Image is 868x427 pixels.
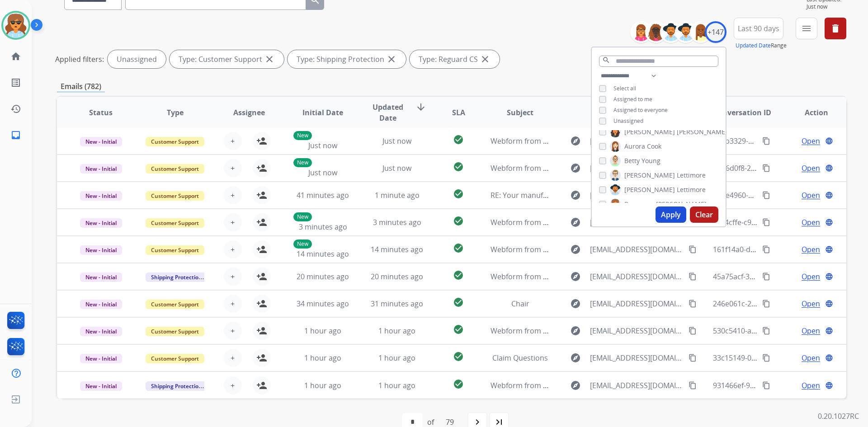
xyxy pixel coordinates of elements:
span: Open [802,380,820,391]
p: New [293,131,312,140]
div: Unassigned [108,50,166,68]
span: 1 hour ago [304,380,341,390]
mat-icon: person_add [256,190,267,201]
mat-icon: language [825,191,833,199]
mat-icon: menu [801,23,812,34]
div: Type: Reguard CS [410,50,500,68]
span: Webform from [EMAIL_ADDRESS][DOMAIN_NAME] on [DATE] [491,136,695,146]
span: [EMAIL_ADDRESS][DOMAIN_NAME] [590,271,683,282]
span: Open [802,298,820,309]
mat-icon: check_circle [453,134,464,145]
span: Assigned to everyone [613,106,668,114]
span: Initial Date [302,107,343,118]
button: + [224,186,242,204]
span: 20 minutes ago [371,272,423,282]
div: Type: Customer Support [170,50,284,68]
mat-icon: content_copy [689,245,697,253]
mat-icon: delete [830,23,841,34]
mat-icon: content_copy [689,300,697,308]
mat-icon: arrow_downward [415,102,426,113]
span: [EMAIL_ADDRESS][DOMAIN_NAME] [590,298,683,309]
button: + [224,267,242,286]
span: Open [802,325,820,336]
mat-icon: content_copy [762,300,770,308]
span: [PERSON_NAME] [624,127,675,136]
span: 161f14a0-d2b4-47fe-9f03-ca1f20d8de82 [713,244,846,254]
p: Emails (782) [57,81,105,92]
span: New - Initial [80,354,122,363]
span: [EMAIL_ADDRESS][DOMAIN_NAME] [590,136,683,146]
th: Action [772,97,846,128]
p: New [293,239,312,249]
span: 14 minutes ago [371,244,423,254]
span: Customer Support [146,354,204,363]
span: New - Initial [80,164,122,174]
mat-icon: explore [570,298,581,309]
mat-icon: content_copy [762,218,770,226]
button: + [224,349,242,367]
button: + [224,240,242,258]
mat-icon: content_copy [762,272,770,281]
img: avatar [3,13,28,38]
span: [EMAIL_ADDRESS][DOMAIN_NAME] [590,352,683,363]
mat-icon: content_copy [762,327,770,335]
mat-icon: check_circle [453,270,464,281]
mat-icon: check_circle [453,297,464,308]
span: New - Initial [80,191,122,201]
mat-icon: home [10,51,21,62]
span: Last 90 days [738,27,779,30]
span: Just now [308,168,337,178]
span: 246e061c-2954-476f-a5da-84ec5aca7fb6 [713,299,848,309]
span: Updated Date [368,102,409,123]
span: 20 minutes ago [297,272,349,282]
span: 530c5410-a490-4ca5-9223-68a956a74932 [713,326,851,336]
span: Range [736,42,787,49]
span: New - Initial [80,137,122,146]
mat-icon: person_add [256,325,267,336]
mat-icon: person_add [256,298,267,309]
button: + [224,322,242,340]
span: Customer Support [146,245,204,255]
span: Open [802,352,820,363]
mat-icon: person_add [256,271,267,282]
span: 1 hour ago [304,353,341,363]
span: 931466ef-909e-4b0b-9245-88d974d09f76 [713,380,850,390]
mat-icon: explore [570,136,581,146]
mat-icon: language [825,327,833,335]
mat-icon: explore [570,325,581,336]
mat-icon: content_copy [689,272,697,281]
span: Cook [647,142,661,151]
mat-icon: explore [570,380,581,391]
span: Unassigned [613,117,643,125]
button: + [224,376,242,394]
mat-icon: language [825,300,833,308]
p: 0.20.1027RC [818,411,859,422]
mat-icon: language [825,272,833,281]
div: +147 [705,21,726,43]
button: Updated Date [736,42,771,49]
mat-icon: check_circle [453,216,464,226]
span: 41 minutes ago [297,190,349,200]
mat-icon: content_copy [689,327,697,335]
div: Type: Shipping Protection [288,50,406,68]
mat-icon: list_alt [10,77,21,88]
mat-icon: search [602,56,610,64]
mat-icon: check_circle [453,188,464,199]
mat-icon: explore [570,244,581,255]
span: Open [802,271,820,282]
mat-icon: close [264,54,275,65]
span: Assignee [233,107,265,118]
span: 34 minutes ago [297,299,349,309]
span: 31 minutes ago [371,299,423,309]
mat-icon: explore [570,163,581,174]
span: [EMAIL_ADDRESS][DOMAIN_NAME] [590,163,683,174]
mat-icon: explore [570,217,581,228]
span: + [231,163,235,174]
span: Assigned to me [613,95,652,103]
mat-icon: inbox [10,130,21,141]
p: New [293,212,312,221]
span: 1 hour ago [304,326,341,336]
span: Open [802,163,820,174]
span: Customer Support [146,164,204,174]
span: [PERSON_NAME] [656,200,707,209]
